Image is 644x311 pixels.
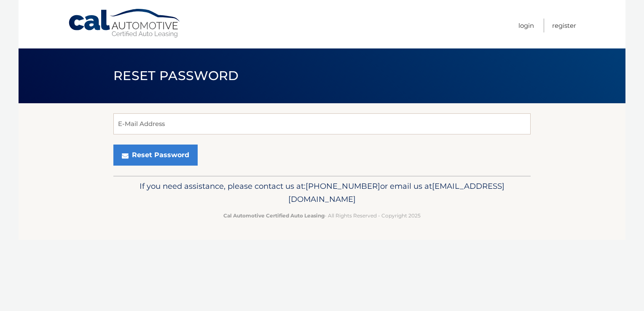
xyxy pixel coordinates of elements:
[113,113,531,134] input: E-Mail Address
[552,19,576,32] a: Register
[119,180,525,206] p: If you need assistance, please contact us at: or email us at
[119,211,525,220] p: - All Rights Reserved - Copyright 2025
[223,212,325,219] strong: Cal Automotive Certified Auto Leasing
[518,19,534,32] a: Login
[113,68,239,83] span: Reset Password
[68,8,182,38] a: Cal Automotive
[113,145,198,166] button: Reset Password
[306,181,380,191] span: [PHONE_NUMBER]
